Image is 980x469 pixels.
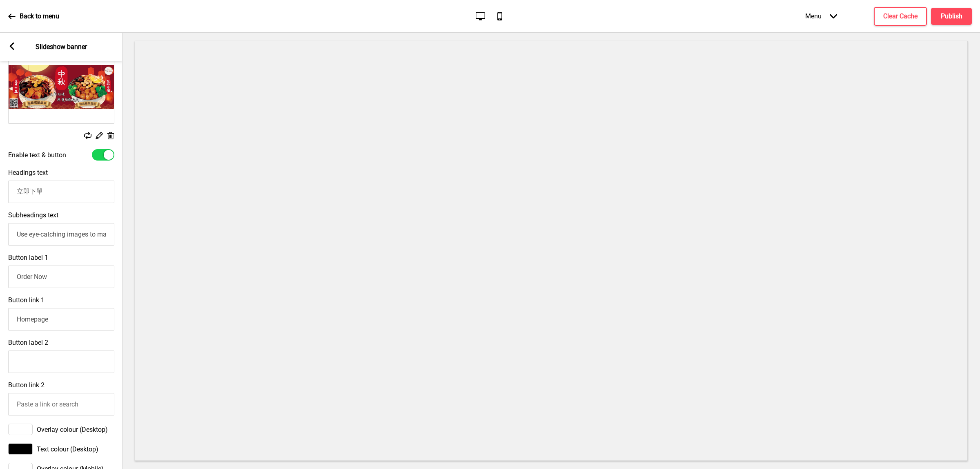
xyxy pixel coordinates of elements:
label: Button label 2 [8,339,48,346]
input: Paste a link or search [8,393,114,415]
img: Image [9,51,114,123]
input: Paste a link or search [8,308,114,331]
span: Overlay colour (Desktop) [37,426,108,433]
label: Subheadings text [8,211,58,219]
p: Slideshow banner [36,42,87,51]
label: Headings text [8,169,48,176]
h4: Clear Cache [883,12,918,21]
div: Menu [797,4,845,28]
h4: Publish [941,12,962,21]
button: Clear Cache [874,7,927,26]
div: Overlay colour (Desktop) [8,424,114,435]
label: Button link 1 [8,296,45,304]
button: Publish [931,8,972,25]
a: Back to menu [8,5,59,27]
label: Button link 2 [8,381,45,389]
div: Text colour (Desktop) [8,443,114,455]
label: Button label 1 [8,254,48,261]
label: Enable text & button [8,151,66,159]
p: Back to menu [20,12,59,21]
span: Text colour (Desktop) [37,445,98,453]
